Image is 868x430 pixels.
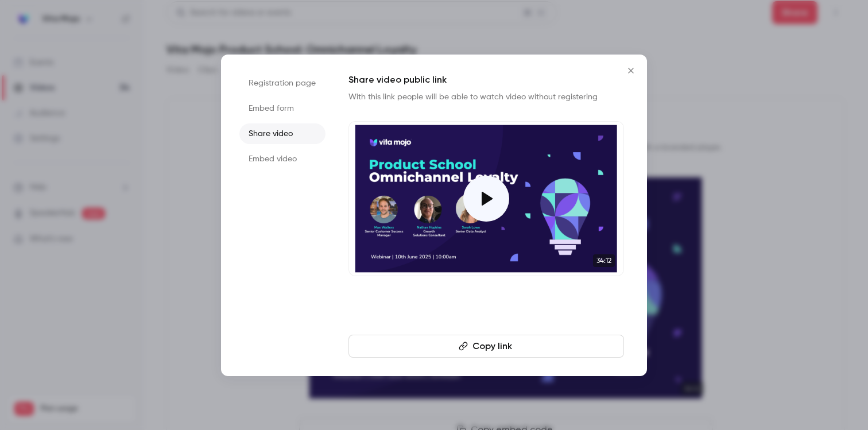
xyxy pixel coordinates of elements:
[239,98,325,119] li: Embed form
[239,123,325,144] li: Share video
[348,121,624,276] a: 34:12
[348,335,624,358] button: Copy link
[619,59,642,82] button: Close
[239,73,325,94] li: Registration page
[348,73,624,87] h1: Share video public link
[239,149,325,169] li: Embed video
[348,91,624,103] p: With this link people will be able to watch video without registering
[593,254,615,267] span: 34:12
